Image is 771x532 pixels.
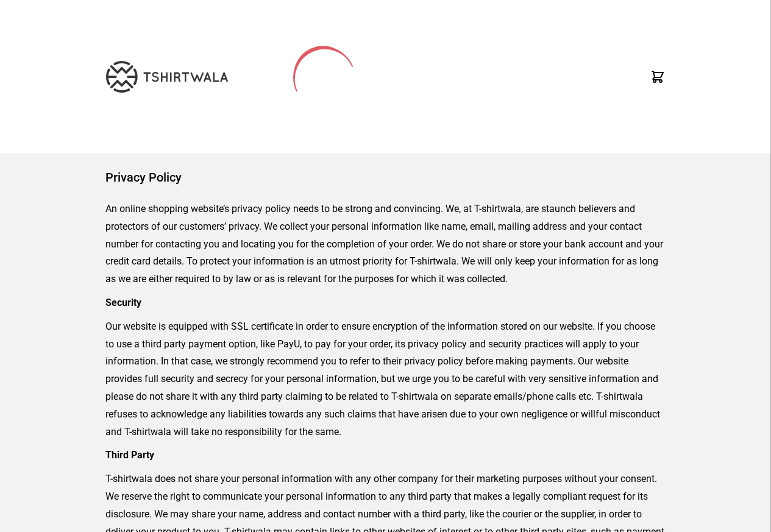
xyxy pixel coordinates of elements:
h1: Privacy Policy [105,169,666,186]
p: An online shopping website’s privacy policy needs to be strong and convincing. We, at T-shirtwala... [105,200,666,288]
strong: Security [105,297,141,308]
strong: Third Party [105,449,154,461]
img: TW-LOGO-400-104.png [106,61,228,93]
p: Our website is equipped with SSL certificate in order to ensure encryption of the information sto... [105,318,666,441]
